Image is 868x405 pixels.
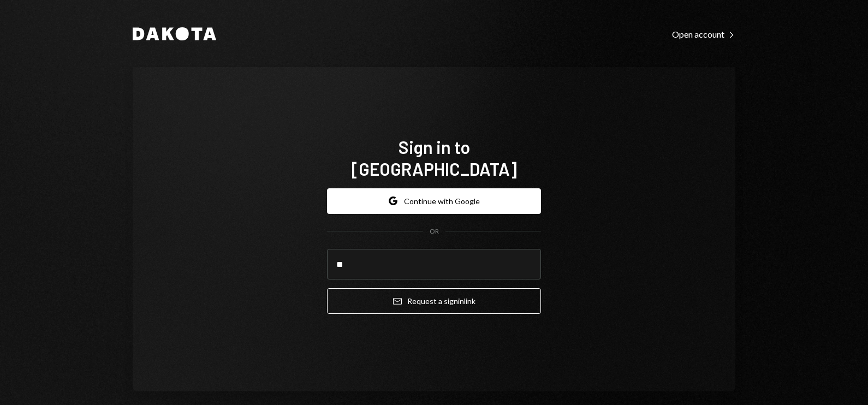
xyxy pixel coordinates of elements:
[327,188,541,214] button: Continue with Google
[430,227,439,236] div: OR
[327,288,541,314] button: Request a signinlink
[672,29,735,40] div: Open account
[327,136,541,180] h1: Sign in to [GEOGRAPHIC_DATA]
[672,28,735,40] a: Open account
